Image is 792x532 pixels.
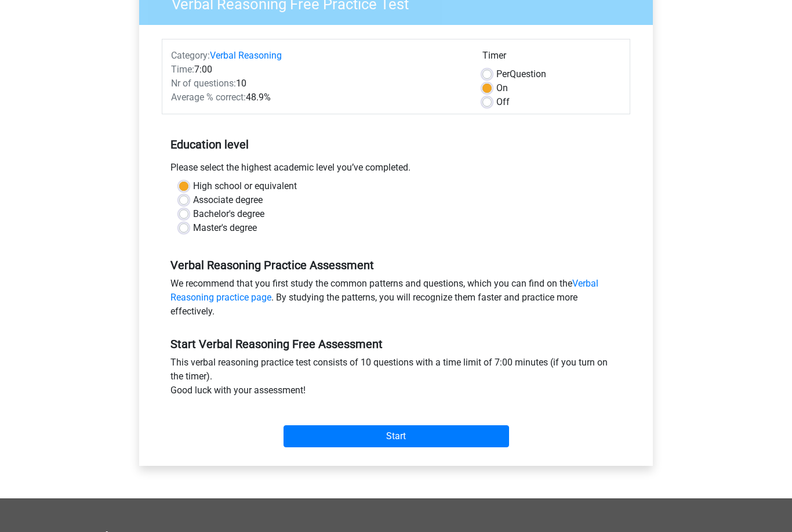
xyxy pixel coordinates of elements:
[162,277,630,324] div: We recommend that you first study the common patterns and questions, which you can find on the . ...
[284,426,509,448] input: Start
[496,69,510,80] span: Per
[482,49,621,68] div: Timer
[162,63,474,77] div: 7:00
[170,133,622,157] h5: Education level
[162,356,630,403] div: This verbal reasoning practice test consists of 10 questions with a time limit of 7:00 minutes (i...
[162,91,474,105] div: 48.9%
[193,222,257,236] label: Master's degree
[171,64,194,75] span: Time:
[496,96,510,110] label: Off
[193,194,263,208] label: Associate degree
[162,77,474,91] div: 10
[193,208,264,222] label: Bachelor's degree
[170,338,622,352] h5: Start Verbal Reasoning Free Assessment
[170,259,622,273] h5: Verbal Reasoning Practice Assessment
[496,68,546,82] label: Question
[171,50,210,61] span: Category:
[193,180,297,194] label: High school or equivalent
[171,92,246,103] span: Average % correct:
[496,82,508,96] label: On
[210,50,282,61] a: Verbal Reasoning
[171,78,236,89] span: Nr of questions:
[162,161,630,180] div: Please select the highest academic level you’ve completed.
